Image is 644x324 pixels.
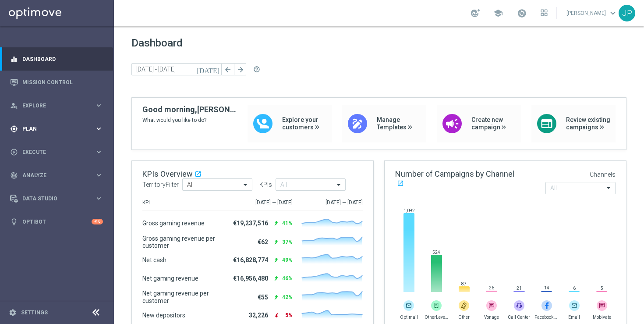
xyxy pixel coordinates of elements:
span: school [493,8,503,18]
div: Analyze [10,171,95,179]
i: settings [9,309,17,317]
a: [PERSON_NAME]keyboard_arrow_down [566,7,619,20]
i: track_changes [10,171,18,179]
div: +10 [92,219,103,224]
i: keyboard_arrow_right [95,194,103,203]
span: Analyze [22,173,95,178]
a: Mission Control [22,71,103,94]
button: person_search Explore keyboard_arrow_right [10,102,103,109]
i: person_search [10,102,18,110]
button: play_circle_outline Execute keyboard_arrow_right [10,149,103,156]
div: Mission Control [10,71,103,94]
div: Explore [10,102,95,110]
i: equalizer [10,55,18,63]
span: Explore [22,103,95,108]
i: lightbulb [10,218,18,226]
button: equalizer Dashboard [10,56,103,63]
span: Plan [22,126,95,132]
i: keyboard_arrow_right [95,171,103,179]
button: lightbulb Optibot +10 [10,218,103,225]
div: Dashboard [10,47,103,71]
i: gps_fixed [10,125,18,133]
i: play_circle_outline [10,148,18,156]
span: keyboard_arrow_down [608,8,618,18]
a: Settings [21,310,48,315]
span: Execute [22,150,95,155]
button: Data Studio keyboard_arrow_right [10,195,103,202]
i: keyboard_arrow_right [95,125,103,133]
button: gps_fixed Plan keyboard_arrow_right [10,125,103,132]
div: Plan [10,125,95,133]
button: track_changes Analyze keyboard_arrow_right [10,172,103,179]
span: Data Studio [22,196,95,201]
i: keyboard_arrow_right [95,101,103,110]
div: Data Studio [10,195,95,203]
div: JP [619,5,635,21]
a: Optibot [22,210,92,233]
div: Execute [10,148,95,156]
i: keyboard_arrow_right [95,148,103,156]
button: Mission Control [10,79,103,86]
div: Optibot [10,210,103,233]
a: Dashboard [22,47,103,71]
